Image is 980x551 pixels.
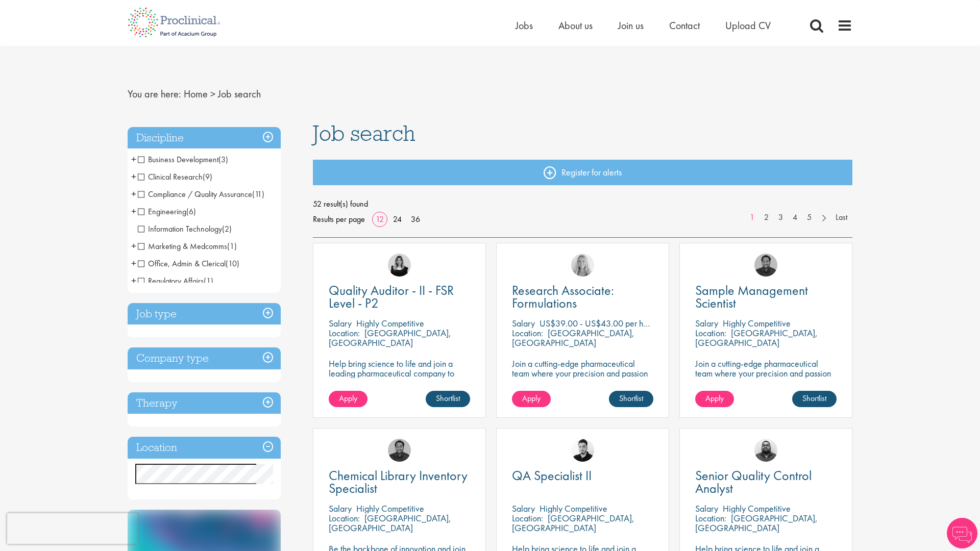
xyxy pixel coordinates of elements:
[512,391,551,407] a: Apply
[313,212,365,227] span: Results per page
[618,19,644,32] a: Join us
[218,87,261,101] span: Job search
[372,214,387,224] a: 12
[138,206,196,217] span: Engineering
[512,284,653,310] a: Research Associate: Formulations
[131,204,136,219] span: +
[695,391,734,407] a: Apply
[426,391,470,407] a: Shortlist
[723,317,791,329] p: Highly Competitive
[226,258,239,269] span: (10)
[128,127,281,149] h3: Discipline
[540,317,654,329] p: US$39.00 - US$43.00 per hour
[512,467,592,484] span: QA Specialist II
[407,214,424,224] a: 36
[388,254,411,277] img: Molly Colclough
[669,19,700,32] a: Contact
[788,212,802,223] a: 4
[138,206,186,217] span: Engineering
[571,254,594,277] img: Shannon Briggs
[522,393,541,404] span: Apply
[389,214,405,224] a: 24
[512,359,653,397] p: Join a cutting-edge pharmaceutical team where your precision and passion for quality will help sh...
[558,19,593,32] a: About us
[138,154,228,165] span: Business Development
[210,87,215,101] span: >
[329,327,451,348] p: [GEOGRAPHIC_DATA], [GEOGRAPHIC_DATA]
[329,467,468,497] span: Chemical Library Inventory Specialist
[131,238,136,254] span: +
[705,393,724,404] span: Apply
[329,327,360,339] span: Location:
[131,152,136,167] span: +
[138,275,204,286] span: Regulatory Affairs
[138,258,239,269] span: Office, Admin & Clerical
[227,241,237,252] span: (1)
[138,189,264,199] span: Compliance / Quality Assurance
[512,327,634,348] p: [GEOGRAPHIC_DATA], [GEOGRAPHIC_DATA]
[695,512,726,524] span: Location:
[388,439,411,462] img: Mike Raletz
[329,469,470,495] a: Chemical Library Inventory Specialist
[329,359,470,407] p: Help bring science to life and join a leading pharmaceutical company to play a key role in delive...
[138,171,203,182] span: Clinical Research
[356,503,424,514] p: Highly Competitive
[695,282,808,312] span: Sample Management Scientist
[184,87,208,101] a: breadcrumb link
[695,327,726,339] span: Location:
[252,189,264,199] span: (11)
[540,503,607,514] p: Highly Competitive
[695,359,837,397] p: Join a cutting-edge pharmaceutical team where your precision and passion for quality will help sh...
[138,241,237,252] span: Marketing & Medcomms
[339,393,357,404] span: Apply
[329,503,352,514] span: Salary
[204,275,213,286] span: (1)
[7,513,138,544] iframe: reCAPTCHA
[609,391,653,407] a: Shortlist
[725,19,771,32] a: Upload CV
[128,87,181,101] span: You are here:
[131,273,136,288] span: +
[512,503,535,514] span: Salary
[695,503,718,514] span: Salary
[512,327,543,339] span: Location:
[695,512,818,534] p: [GEOGRAPHIC_DATA], [GEOGRAPHIC_DATA]
[571,439,594,462] img: Anderson Maldonado
[329,391,367,407] a: Apply
[138,223,232,234] span: Information Technology
[947,518,977,548] img: Chatbot
[830,212,852,223] a: Last
[329,317,352,329] span: Salary
[313,119,415,147] span: Job search
[802,212,817,223] a: 5
[516,19,533,32] a: Jobs
[218,154,228,165] span: (3)
[759,212,774,223] a: 2
[138,154,218,165] span: Business Development
[512,512,634,534] p: [GEOGRAPHIC_DATA], [GEOGRAPHIC_DATA]
[128,437,281,459] h3: Location
[754,439,777,462] img: Ashley Bennett
[128,303,281,325] h3: Job type
[512,317,535,329] span: Salary
[128,392,281,414] h3: Therapy
[138,223,222,234] span: Information Technology
[695,467,812,497] span: Senior Quality Control Analyst
[203,171,212,182] span: (9)
[512,469,653,482] a: QA Specialist II
[138,189,252,199] span: Compliance / Quality Assurance
[131,256,136,271] span: +
[329,282,454,312] span: Quality Auditor - II - FSR Level - P2
[138,275,213,286] span: Regulatory Affairs
[792,391,837,407] a: Shortlist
